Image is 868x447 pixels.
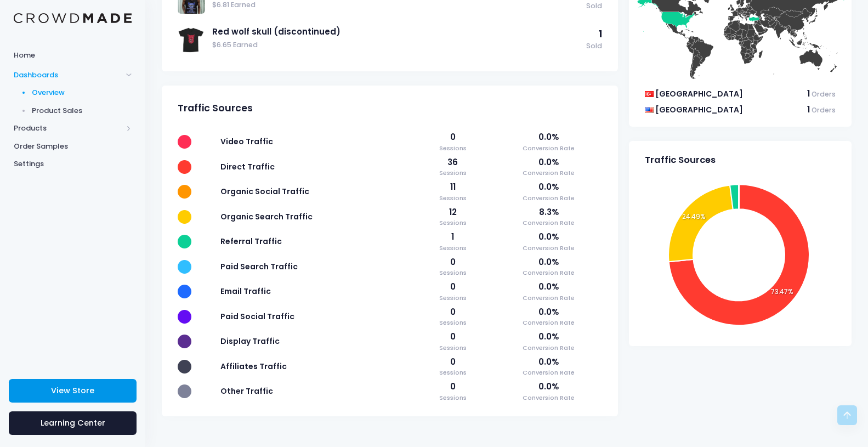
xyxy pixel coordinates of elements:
[655,104,743,115] span: [GEOGRAPHIC_DATA]
[421,368,485,377] span: Sessions
[421,306,485,318] span: 0
[495,206,602,218] span: 8.3%
[178,103,253,114] span: Traffic Sources
[586,1,602,12] span: Sold
[14,70,122,81] span: Dashboards
[212,40,581,50] span: $6.65 Earned
[495,381,602,393] span: 0.0%
[14,159,132,169] span: Settings
[421,268,485,278] span: Sessions
[220,311,294,322] span: Paid Social Traffic
[14,13,132,24] img: Logo
[421,156,485,168] span: 36
[421,181,485,193] span: 11
[14,123,122,134] span: Products
[14,141,132,152] span: Order Samples
[495,268,602,278] span: Conversion Rate
[421,393,485,403] span: Sessions
[495,244,602,253] span: Conversion Rate
[421,356,485,368] span: 0
[220,211,313,222] span: Organic Search Traffic
[812,105,836,115] span: Orders
[421,144,485,153] span: Sessions
[421,293,485,303] span: Sessions
[421,231,485,243] span: 1
[599,27,602,41] span: 1
[220,136,273,147] span: Video Traffic
[645,155,716,166] span: Traffic Sources
[495,368,602,377] span: Conversion Rate
[9,411,137,435] a: Learning Center
[220,386,273,397] span: Other Traffic
[220,336,280,347] span: Display Traffic
[421,256,485,268] span: 0
[495,256,602,268] span: 0.0%
[495,343,602,353] span: Conversion Rate
[495,181,602,193] span: 0.0%
[220,261,298,272] span: Paid Search Traffic
[495,156,602,168] span: 0.0%
[41,417,105,428] span: Learning Center
[421,281,485,293] span: 0
[586,41,602,52] span: Sold
[212,26,581,38] a: Red wolf skull (discontinued)
[495,356,602,368] span: 0.0%
[220,286,271,297] span: Email Traffic
[655,88,743,99] span: [GEOGRAPHIC_DATA]
[495,194,602,203] span: Conversion Rate
[421,343,485,353] span: Sessions
[421,194,485,203] span: Sessions
[495,393,602,403] span: Conversion Rate
[421,318,485,327] span: Sessions
[220,236,282,247] span: Referral Traffic
[32,87,132,98] span: Overview
[421,131,485,143] span: 0
[220,361,287,372] span: Affiliates Traffic
[421,206,485,218] span: 12
[495,131,602,143] span: 0.0%
[495,331,602,343] span: 0.0%
[495,218,602,228] span: Conversion Rate
[495,306,602,318] span: 0.0%
[421,381,485,393] span: 0
[9,379,137,403] a: View Store
[495,281,602,293] span: 0.0%
[495,168,602,178] span: Conversion Rate
[812,89,836,99] span: Orders
[807,88,810,99] span: 1
[495,231,602,243] span: 0.0%
[807,104,810,115] span: 1
[51,385,94,396] span: View Store
[220,161,275,172] span: Direct Traffic
[421,331,485,343] span: 0
[14,50,132,61] span: Home
[495,144,602,153] span: Conversion Rate
[32,105,132,116] span: Product Sales
[421,244,485,253] span: Sessions
[495,293,602,303] span: Conversion Rate
[421,218,485,228] span: Sessions
[421,168,485,178] span: Sessions
[495,318,602,327] span: Conversion Rate
[220,186,309,197] span: Organic Social Traffic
